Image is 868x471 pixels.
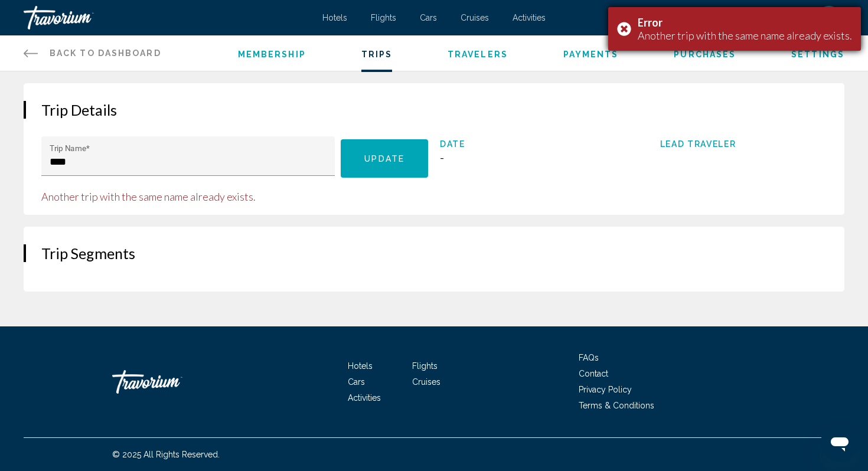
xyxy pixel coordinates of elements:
[371,13,396,22] a: Flights
[24,6,311,30] a: Travorium
[364,154,404,163] span: Update
[579,353,599,362] a: FAQs
[579,369,608,378] a: Contact
[448,50,508,59] a: Travelers
[341,139,428,178] button: Update
[821,424,859,462] iframe: Button to launch messaging window
[420,13,437,22] a: Cars
[579,401,654,410] a: Terms & Conditions
[361,50,393,59] a: Trips
[112,364,230,400] a: Travorium
[41,244,827,262] h2: Trip Segments
[674,50,736,59] a: Purchases
[112,450,220,459] span: © 2025 All Rights Reserved.
[348,361,373,371] a: Hotels
[638,29,852,42] div: Another trip with the same name already exists.
[579,385,632,394] a: Privacy Policy
[50,48,161,58] span: Back to Dashboard
[348,377,365,387] a: Cars
[24,35,161,71] a: Back to Dashboard
[412,361,438,371] a: Flights
[791,50,844,59] a: Settings
[412,377,440,387] a: Cruises
[440,139,607,149] span: Date
[660,139,827,149] span: Lead Traveler
[513,13,546,22] a: Activities
[348,393,381,403] a: Activities
[440,152,444,164] span: -
[814,5,844,30] button: User Menu
[238,50,306,59] a: Membership
[563,50,619,59] a: Payments
[638,16,852,29] div: Error
[41,101,827,119] h2: Trip Details
[41,190,428,203] span: Another trip with the same name already exists.
[461,13,489,22] a: Cruises
[322,13,347,22] a: Hotels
